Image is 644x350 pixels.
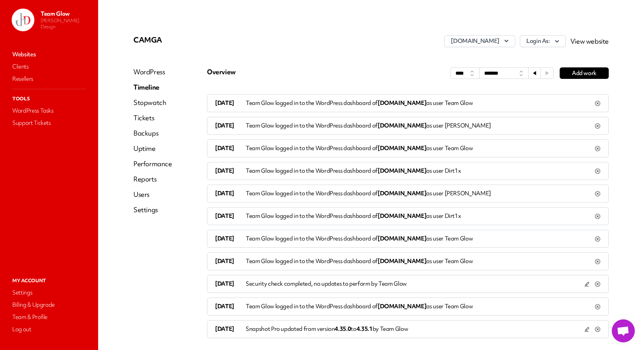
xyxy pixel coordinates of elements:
b: [DOMAIN_NAME] [378,144,426,152]
p: Security check completed, no updates to perform by Team Glow [246,280,407,288]
a: WordPress [133,67,172,77]
a: Performance [133,159,172,168]
a: View website [570,37,609,46]
a: WordPress Tasks [11,105,87,116]
a: Settings [11,287,87,298]
a: Support Tickets [11,118,87,128]
a: Timeline [133,83,172,92]
a: Reports [133,175,172,184]
a: Websites [11,49,87,60]
p: [DATE] [215,167,246,175]
a: Backups [133,129,172,138]
button: Login As: [520,35,566,47]
a: Stopwatch [133,98,172,107]
a: Users [133,190,172,199]
p: [DATE] [215,325,246,333]
a: Clients [11,61,87,72]
b: [DOMAIN_NAME] [378,235,426,242]
p: [DATE] [215,190,246,198]
b: 4.35.0 [335,325,351,333]
button: [DOMAIN_NAME] [444,35,515,47]
a: Resellers [11,74,87,84]
p: Team Glow logged in to the WordPress dashboard of as user Team Glow [246,235,473,243]
p: Snapshot Pro updated from version to by Team Glow [246,325,408,333]
a: Billing & Upgrade [11,299,87,310]
b: [DOMAIN_NAME] [378,167,426,175]
b: 4.35.1 [356,325,373,333]
p: Team Glow logged in to the WordPress dashboard of as user Team Glow [246,257,473,265]
p: Team Glow logged in to the WordPress dashboard of as user Dirt1x [246,167,461,175]
p: Team Glow logged in to the WordPress dashboard of as user Team Glow [246,303,473,311]
p: [PERSON_NAME] Design [41,18,92,30]
p: [DATE] [215,257,246,265]
b: [DOMAIN_NAME] [378,99,426,107]
b: [DOMAIN_NAME] [378,212,426,220]
p: My Account [11,276,87,286]
p: Team Glow [41,10,92,18]
a: Log out [11,324,87,335]
p: Team Glow logged in to the WordPress dashboard of as user Team Glow [246,144,473,152]
p: Team Glow logged in to the WordPress dashboard of as user [PERSON_NAME] [246,122,491,130]
a: Team & Profile [11,312,87,322]
b: [DOMAIN_NAME] [378,257,426,265]
p: Team Glow logged in to the WordPress dashboard of as user Team Glow [246,99,473,107]
p: [DATE] [215,280,246,288]
p: [DATE] [215,235,246,243]
a: Settings [133,205,172,214]
button: Add work [560,67,609,79]
a: Tickets [133,113,172,123]
a: Open chat [612,319,635,342]
p: Team Glow logged in to the WordPress dashboard of as user Dirt1x [246,212,461,220]
p: Tools [11,94,87,104]
p: [DATE] [215,122,246,130]
span: Overview [207,67,236,79]
p: [DATE] [215,144,246,152]
b: [DOMAIN_NAME] [378,303,426,310]
p: [DATE] [215,99,246,107]
p: Team Glow logged in to the WordPress dashboard of as user [PERSON_NAME] [246,190,491,198]
p: [DATE] [215,212,246,220]
b: [DOMAIN_NAME] [378,190,426,197]
p: CAMGA [133,35,292,44]
b: [DOMAIN_NAME] [378,122,426,129]
a: Uptime [133,144,172,153]
p: [DATE] [215,303,246,311]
